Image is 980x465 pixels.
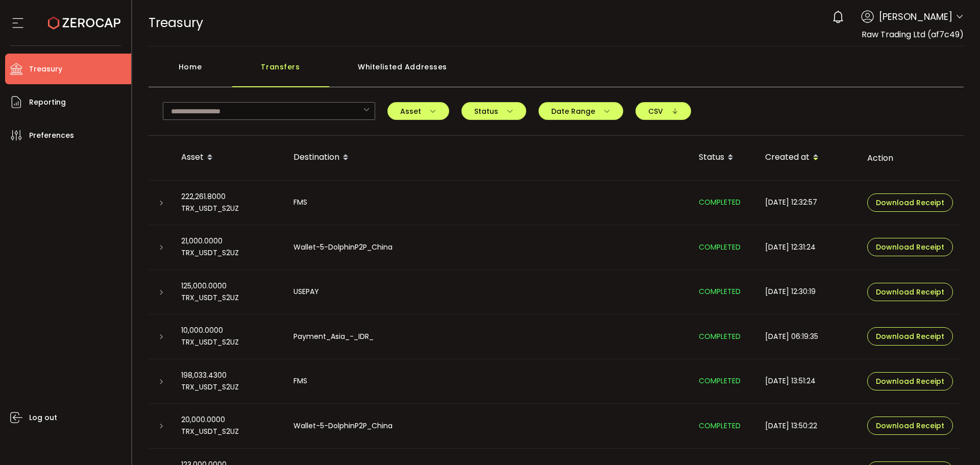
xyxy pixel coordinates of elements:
[285,331,691,342] div: Payment_Asia_-_IDR_
[862,29,964,40] span: Raw Trading Ltd (af7c49)
[173,191,285,214] div: 222,261.8000 TRX_USDT_S2UZ
[867,193,953,212] button: Download Receipt
[867,238,953,256] button: Download Receipt
[461,102,526,120] button: Status
[876,333,944,340] span: Download Receipt
[691,149,757,166] div: Status
[929,416,980,465] iframe: Chat Widget
[757,331,859,342] div: [DATE] 06:19:35
[29,410,57,425] span: Log out
[387,102,449,120] button: Asset
[757,420,859,432] div: [DATE] 13:50:22
[285,375,691,387] div: FMS
[876,378,944,385] span: Download Receipt
[285,149,691,166] div: Destination
[859,152,961,164] div: Action
[757,241,859,253] div: [DATE] 12:31:24
[285,286,691,298] div: USEPAY
[867,283,953,301] button: Download Receipt
[474,108,513,115] span: Status
[29,95,66,110] span: Reporting
[699,376,741,386] span: COMPLETED
[400,108,436,115] span: Asset
[699,242,741,252] span: COMPLETED
[173,280,285,304] div: 125,000.0000 TRX_USDT_S2UZ
[699,421,741,431] span: COMPLETED
[876,199,944,206] span: Download Receipt
[757,149,859,166] div: Created at
[876,422,944,429] span: Download Receipt
[867,417,953,435] button: Download Receipt
[173,235,285,259] div: 21,000.0000 TRX_USDT_S2UZ
[149,57,232,87] div: Home
[879,10,952,23] span: [PERSON_NAME]
[757,197,859,208] div: [DATE] 12:32:57
[699,286,741,297] span: COMPLETED
[29,62,62,77] span: Treasury
[285,241,691,253] div: Wallet-5-DolphinP2P_China
[757,375,859,387] div: [DATE] 13:51:24
[867,372,953,390] button: Download Receipt
[699,197,741,207] span: COMPLETED
[699,331,741,341] span: COMPLETED
[173,414,285,437] div: 20,000.0000 TRX_USDT_S2UZ
[876,288,944,296] span: Download Receipt
[635,102,691,120] button: CSV
[173,325,285,348] div: 10,000.0000 TRX_USDT_S2UZ
[285,420,691,432] div: Wallet-5-DolphinP2P_China
[232,57,329,87] div: Transfers
[876,243,944,251] span: Download Receipt
[173,370,285,393] div: 198,033.4300 TRX_USDT_S2UZ
[538,102,623,120] button: Date Range
[867,327,953,346] button: Download Receipt
[29,128,74,143] span: Preferences
[757,286,859,298] div: [DATE] 12:30:19
[648,108,678,115] span: CSV
[149,14,203,32] span: Treasury
[551,108,610,115] span: Date Range
[329,57,476,87] div: Whitelisted Addresses
[285,197,691,208] div: FMS
[173,149,285,166] div: Asset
